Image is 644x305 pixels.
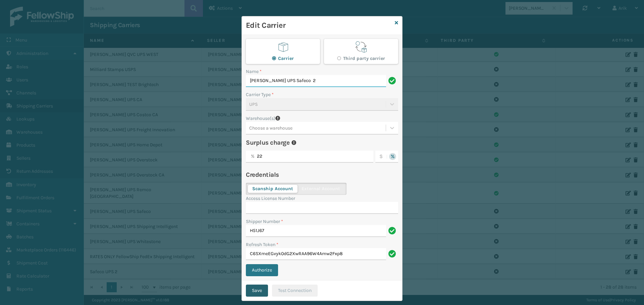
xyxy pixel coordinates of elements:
[246,91,274,98] label: Carrier Type
[297,185,344,193] button: External Account
[246,68,262,75] label: Name
[246,151,373,163] input: 0
[246,115,275,122] label: Warehouse(s)
[246,139,289,147] h4: Surplus charge
[337,56,385,61] label: Third party carrier
[246,171,398,179] h4: Credentials
[246,218,283,225] label: Shipper Number
[246,267,282,273] a: Authorize
[251,151,255,162] p: %
[272,56,294,61] label: Carrier
[249,125,292,132] div: Choose a warehouse
[246,241,278,248] label: Refresh Token
[246,195,295,202] label: Access License Number
[246,285,268,297] button: Save
[246,20,392,30] h3: Edit Carrier
[272,285,318,297] button: Test Connection
[248,185,298,193] button: Scanship Account
[246,264,278,276] button: Authorize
